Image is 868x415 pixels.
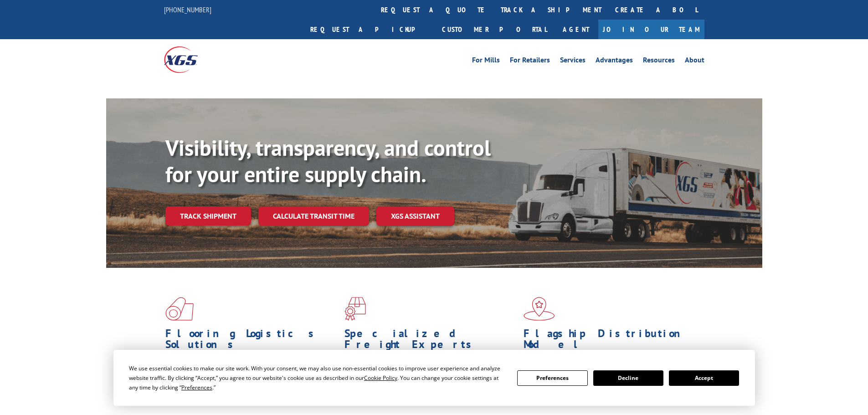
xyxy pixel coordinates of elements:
[181,384,212,391] span: Preferences
[510,56,550,67] a: For Retailers
[669,370,739,386] button: Accept
[435,20,554,39] a: Customer Portal
[344,328,517,354] h1: Specialized Freight Experts
[596,56,633,67] a: Advantages
[165,328,338,354] h1: Flooring Logistics Solutions
[258,206,369,226] a: Calculate transit time
[113,350,755,406] div: Cookie Consent Prompt
[643,56,675,67] a: Resources
[344,297,366,321] img: xgs-icon-focused-on-flooring-red
[165,133,491,188] b: Visibility, transparency, and control for your entire supply chain.
[165,297,194,321] img: xgs-icon-total-supply-chain-intelligence-red
[598,20,704,39] a: Join Our Team
[164,5,211,14] a: [PHONE_NUMBER]
[524,328,696,354] h1: Flagship Distribution Model
[593,370,663,386] button: Decline
[554,20,598,39] a: Agent
[517,370,587,386] button: Preferences
[524,297,555,321] img: xgs-icon-flagship-distribution-model-red
[165,206,251,225] a: Track shipment
[560,56,586,67] a: Services
[129,364,506,392] div: We use essential cookies to make our site work. With your consent, we may also use non-essential ...
[364,374,397,382] span: Cookie Policy
[472,56,500,67] a: For Mills
[685,56,704,67] a: About
[376,206,454,226] a: XGS ASSISTANT
[303,20,435,39] a: Request a pickup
